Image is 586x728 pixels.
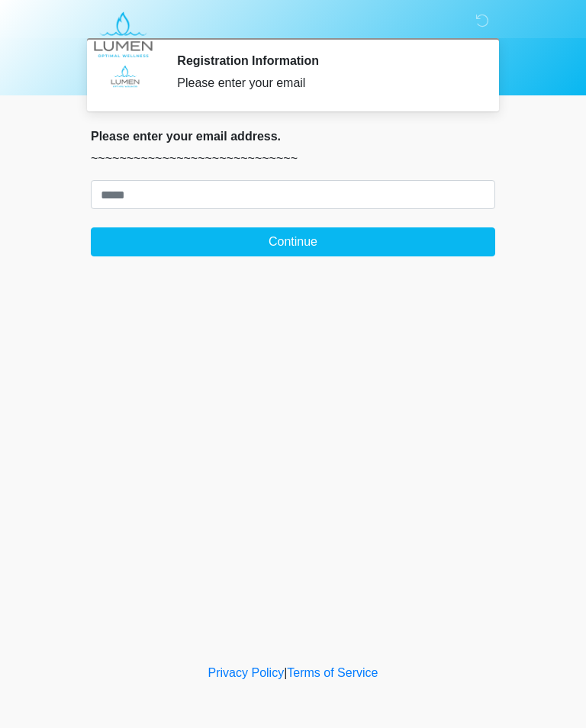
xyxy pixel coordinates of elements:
button: Continue [91,227,495,256]
img: Agent Avatar [102,53,148,99]
p: ~~~~~~~~~~~~~~~~~~~~~~~~~~~~~ [91,150,495,168]
a: Privacy Policy [208,666,285,679]
h2: Please enter your email address. [91,129,495,143]
div: Please enter your email [177,74,472,92]
a: | [284,666,287,679]
img: LUMEN Optimal Wellness Logo [76,11,171,58]
a: Terms of Service [287,666,378,679]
